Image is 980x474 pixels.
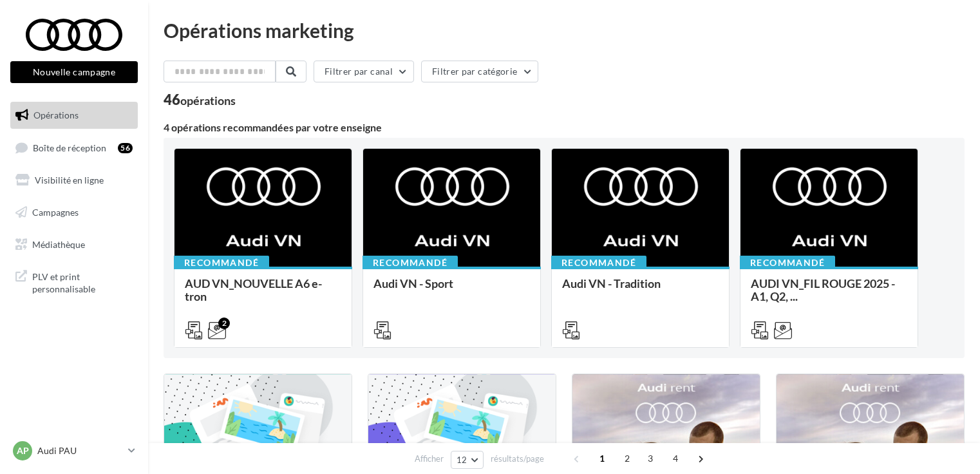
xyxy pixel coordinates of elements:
div: 56 [118,143,133,153]
span: Opérations [33,109,79,120]
a: PLV et print personnalisable [8,263,140,301]
div: 2 [218,318,230,329]
span: Campagnes [32,207,79,218]
a: AP Audi PAU [10,439,138,463]
div: opérations [180,95,236,106]
span: Afficher [415,453,444,465]
span: Médiathèque [32,238,85,249]
button: 12 [451,451,484,469]
div: Opérations marketing [164,21,965,40]
div: Recommandé [363,256,458,270]
div: Recommandé [174,256,269,270]
span: 12 [457,455,467,465]
span: PLV et print personnalisable [32,268,133,296]
span: résultats/page [491,453,544,465]
span: 2 [617,448,637,469]
a: Médiathèque [8,231,140,258]
span: 4 [665,448,686,469]
a: Opérations [8,102,140,129]
span: AP [17,444,29,457]
button: Nouvelle campagne [10,61,138,83]
span: Boîte de réception [33,142,106,153]
span: Audi VN - Tradition [562,276,661,290]
span: AUD VN_NOUVELLE A6 e-tron [185,276,322,303]
div: Recommandé [740,256,835,270]
a: Boîte de réception56 [8,134,140,162]
a: Campagnes [8,199,140,226]
div: Recommandé [551,256,646,270]
span: AUDI VN_FIL ROUGE 2025 - A1, Q2, ... [751,276,895,303]
span: 3 [640,448,661,469]
span: Audi VN - Sport [373,276,453,290]
span: Visibilité en ligne [35,175,104,185]
div: 4 opérations recommandées par votre enseigne [164,122,965,133]
a: Visibilité en ligne [8,167,140,194]
div: 46 [164,93,236,107]
p: Audi PAU [37,444,123,457]
span: 1 [592,448,612,469]
button: Filtrer par canal [314,61,414,82]
button: Filtrer par catégorie [421,61,538,82]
